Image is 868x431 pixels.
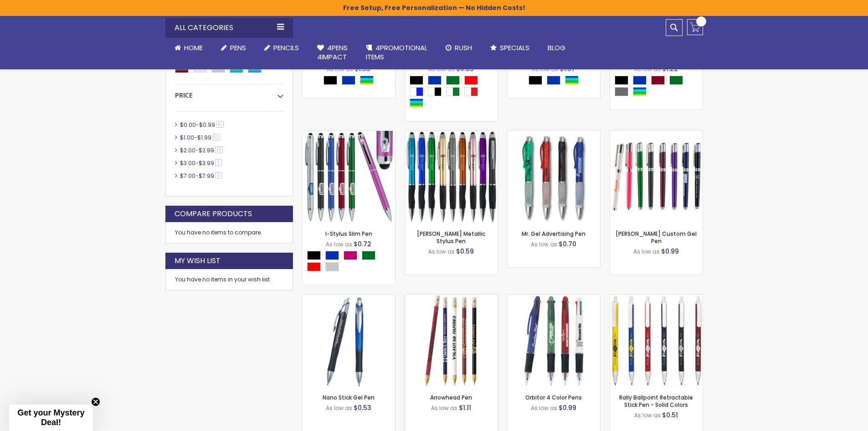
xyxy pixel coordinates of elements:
div: Get your Mystery Deal!Close teaser [9,405,93,431]
span: $2.99 [199,146,214,154]
a: I-Stylus Slim Pen [303,130,395,138]
a: 4PROMOTIONALITEMS [357,38,437,68]
span: As low as [428,248,455,255]
a: I-Stylus Slim Pen [325,230,372,238]
span: Get your Mystery Deal! [17,408,84,427]
span: $0.00 [180,121,196,129]
div: White|Black [428,87,442,96]
a: $3.00-$3.993 [178,159,225,167]
a: Blog [539,38,575,58]
div: Black [307,251,321,260]
span: As low as [633,248,660,255]
div: Blue [547,76,560,85]
div: White|Blue [410,87,423,96]
div: Assorted [410,99,423,108]
a: Home [165,38,212,58]
strong: Compare Products [175,209,252,219]
span: As low as [531,404,557,412]
div: Red [464,76,478,85]
a: Earl Custom Gel Pen [610,130,703,138]
a: Pens [212,38,255,58]
span: As low as [327,65,353,73]
span: As low as [326,404,352,412]
a: $2.00-$2.9915 [178,146,226,154]
a: Mr. Gel Advertising Pen [522,230,586,238]
img: Nano Stick Gel Pen [303,295,395,387]
img: I-Stylus Slim Pen [303,131,395,223]
img: Arrowhead Pen [405,295,498,387]
span: 3 [215,159,222,166]
a: $0.00-$0.9941 [178,121,227,129]
span: $0.99 [199,121,215,129]
span: $0.72 [354,239,371,249]
div: Blue [325,251,339,260]
span: Pencils [273,43,299,52]
span: As low as [326,240,352,248]
span: Pens [230,43,246,52]
span: 41 [216,121,224,128]
span: As low as [634,65,661,73]
span: $7.99 [199,172,214,180]
span: 15 [215,146,223,153]
span: As low as [531,240,557,248]
span: $0.53 [354,403,371,412]
div: Black [324,76,337,85]
div: Black [529,76,542,85]
div: Blue [633,76,647,85]
span: $0.51 [662,410,678,420]
span: $1.00 [180,134,194,141]
span: Blog [548,43,565,52]
span: $3.99 [199,159,214,167]
a: Orbitor 4 Color Pens [508,294,600,302]
iframe: Google Customer Reviews [793,406,868,431]
span: $3.00 [180,159,195,167]
div: Blue [428,76,442,85]
div: Black [615,76,628,85]
span: $7.00 [180,172,195,180]
strong: My Wish List [175,256,221,266]
span: $0.99 [661,247,679,256]
span: Rush [455,43,472,52]
span: Home [184,43,203,52]
div: White|Green [446,87,460,96]
div: You have no items in your wish list. [175,276,283,283]
div: Fushia [344,251,357,260]
a: 4Pens4impact [308,38,357,68]
span: 51 [212,134,220,140]
img: Earl Custom Gel Pen [610,131,703,223]
div: Green [362,251,375,260]
div: Select A Color [615,76,703,99]
a: $7.00-$7.993 [178,172,225,180]
span: $0.70 [559,239,576,249]
a: Rally Ballpoint Retractable Stick Pen - Solid Colors [610,294,703,302]
div: Select A Color [410,76,498,110]
div: Assorted [360,76,374,85]
div: Select A Color [324,76,378,87]
div: Burgundy [651,76,665,85]
img: Rally Ballpoint Retractable Stick Pen - Solid Colors [610,295,703,387]
a: Mr. Gel Advertising pen [508,130,600,138]
div: White|Red [464,87,478,96]
div: Red [307,262,321,271]
span: As low as [634,411,661,419]
span: 4Pens 4impact [317,43,348,62]
img: Lory Metallic Stylus Pen [405,131,498,223]
span: $1.99 [197,134,211,141]
a: [PERSON_NAME] Metallic Stylus Pen [417,230,485,245]
span: $0.59 [456,247,474,256]
a: Lory Metallic Stylus Pen [405,130,498,138]
span: As low as [532,65,558,73]
div: Green [446,76,460,85]
img: Mr. Gel Advertising pen [508,131,600,223]
div: Green [669,76,683,85]
a: Nano Stick Gel Pen [303,294,395,302]
div: Black [410,76,423,85]
a: $1.00-$1.9951 [178,134,223,141]
a: [PERSON_NAME] Custom Gel Pen [616,230,697,245]
div: Blue [342,76,355,85]
span: 3 [215,172,222,179]
div: Assorted [565,76,579,85]
a: Rush [437,38,481,58]
span: $0.99 [559,403,576,412]
div: Grey [615,87,628,96]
